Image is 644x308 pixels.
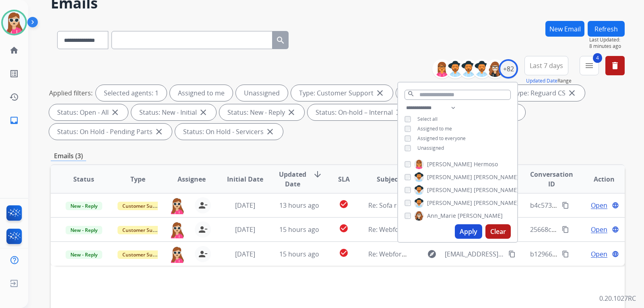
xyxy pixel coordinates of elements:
[227,174,263,184] span: Initial Date
[236,85,288,101] div: Unassigned
[169,246,185,263] img: agent-avatar
[279,250,319,258] span: 15 hours ago
[562,250,569,258] mat-icon: content_copy
[3,11,25,34] img: avatar
[287,107,296,117] mat-icon: close
[427,186,472,194] span: [PERSON_NAME]
[9,92,19,102] mat-icon: history
[169,197,185,214] img: agent-avatar
[427,212,456,220] span: Ann_Marie
[154,127,164,136] mat-icon: close
[445,249,504,259] span: [EMAIL_ADDRESS][DOMAIN_NAME]
[612,202,619,209] mat-icon: language
[526,77,572,84] span: Range
[66,226,102,234] span: New - Reply
[375,88,385,98] mat-icon: close
[589,37,625,43] span: Last Updated:
[279,225,319,234] span: 15 hours ago
[610,61,620,70] mat-icon: delete
[474,160,498,168] span: Hermoso
[130,174,145,184] span: Type
[308,104,412,120] div: Status: On-hold – Internal
[338,174,350,184] span: SLA
[235,201,255,210] span: [DATE]
[198,201,208,210] mat-icon: person_remove
[235,250,255,258] span: [DATE]
[612,226,619,233] mat-icon: language
[417,145,444,151] span: Unassigned
[66,250,102,259] span: New - Reply
[198,225,208,234] mat-icon: person_remove
[524,56,568,75] button: Last 7 days
[474,186,519,194] span: [PERSON_NAME]
[458,212,503,220] span: [PERSON_NAME]
[427,173,472,181] span: [PERSON_NAME]
[9,69,19,79] mat-icon: list_alt
[530,170,573,189] span: Conversation ID
[169,221,185,238] img: agent-avatar
[279,170,306,189] span: Updated Date
[593,53,602,63] span: 4
[276,35,285,45] mat-icon: search
[368,225,561,234] span: Re: Webform from [EMAIL_ADDRESS][DOMAIN_NAME] on [DATE]
[9,45,19,55] mat-icon: home
[455,224,482,239] button: Apply
[178,174,206,184] span: Assignee
[339,199,349,209] mat-icon: check_circle
[612,250,619,258] mat-icon: language
[562,226,569,233] mat-icon: content_copy
[219,104,304,120] div: Status: New - Reply
[427,199,472,207] span: [PERSON_NAME]
[427,160,472,168] span: [PERSON_NAME]
[73,174,94,184] span: Status
[562,202,569,209] mat-icon: content_copy
[599,294,636,303] p: 0.20.1027RC
[110,107,120,117] mat-icon: close
[474,199,519,207] span: [PERSON_NAME]
[51,151,86,161] p: Emails (3)
[580,56,599,75] button: 4
[584,61,594,70] mat-icon: menu
[118,226,170,234] span: Customer Support
[571,165,625,193] th: Action
[118,250,170,259] span: Customer Support
[9,116,19,125] mat-icon: inbox
[396,85,502,101] div: Type: Shipping Protection
[591,249,607,259] span: Open
[474,173,519,181] span: [PERSON_NAME]
[339,248,349,258] mat-icon: check_circle
[291,85,393,101] div: Type: Customer Support
[394,107,404,117] mat-icon: close
[526,78,557,84] button: Updated Date
[417,135,466,142] span: Assigned to everyone
[118,202,170,210] span: Customer Support
[235,225,255,234] span: [DATE]
[49,124,172,140] div: Status: On Hold - Pending Parts
[339,223,349,233] mat-icon: check_circle
[505,85,585,101] div: Type: Reguard CS
[407,90,415,97] mat-icon: search
[591,201,607,210] span: Open
[49,104,128,120] div: Status: Open - All
[66,202,102,210] span: New - Reply
[368,201,413,210] span: Re: Sofa repair
[96,85,167,101] div: Selected agents: 1
[417,125,452,132] span: Assigned to me
[530,64,563,67] span: Last 7 days
[591,225,607,234] span: Open
[499,59,518,79] div: +82
[368,250,561,258] span: Re: Webform from [EMAIL_ADDRESS][DOMAIN_NAME] on [DATE]
[170,85,233,101] div: Assigned to me
[588,21,625,37] button: Refresh
[417,116,438,122] span: Select all
[508,250,516,258] mat-icon: content_copy
[567,88,577,98] mat-icon: close
[175,124,283,140] div: Status: On Hold - Servicers
[427,249,437,259] mat-icon: explore
[279,201,319,210] span: 13 hours ago
[265,127,275,136] mat-icon: close
[377,174,400,184] span: Subject
[49,88,93,98] p: Applied filters:
[131,104,216,120] div: Status: New - Initial
[198,249,208,259] mat-icon: person_remove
